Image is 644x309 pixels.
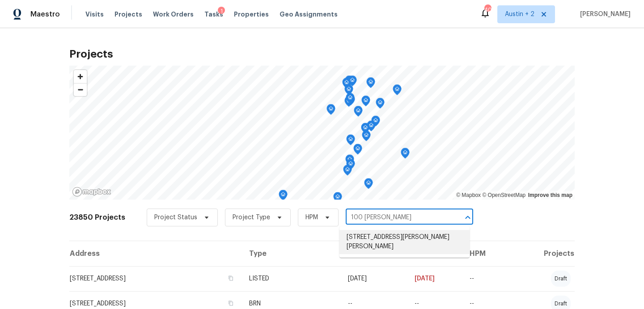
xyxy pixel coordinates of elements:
div: Map marker [345,154,354,168]
div: Map marker [364,178,373,192]
div: Map marker [345,75,354,89]
div: Map marker [401,148,410,162]
th: Address [69,241,242,266]
div: Map marker [367,121,376,134]
a: Mapbox [456,192,481,198]
td: [STREET_ADDRESS] [69,266,242,291]
h2: Projects [69,50,575,58]
div: Map marker [393,84,402,98]
div: Map marker [326,104,335,118]
button: Copy Address [227,274,235,282]
div: 1 [218,7,225,16]
a: Mapbox homepage [72,187,111,197]
td: -- [462,266,507,291]
th: HPM [462,241,507,266]
canvas: Map [69,66,575,200]
span: Properties [234,10,269,19]
span: Austin + 2 [505,10,534,19]
td: [DATE] [341,266,407,291]
div: Map marker [279,190,288,204]
span: Work Orders [153,10,194,19]
div: Map marker [371,116,380,129]
div: draft [551,271,571,287]
div: Map marker [346,159,355,173]
input: Search projects [346,211,448,225]
div: 40 [484,5,491,14]
span: HPM [305,213,318,222]
a: OpenStreetMap [482,192,525,198]
th: Type [242,241,341,266]
a: Improve this map [528,192,572,198]
div: Map marker [333,192,342,206]
span: Zoom out [74,84,87,96]
div: Map marker [346,93,355,107]
div: Map marker [342,78,351,92]
td: LISTED [242,266,341,291]
div: Map marker [346,134,355,148]
div: Map marker [366,77,375,91]
button: Copy Address [227,299,235,307]
span: Maestro [30,10,60,19]
span: Geo Assignments [280,10,338,19]
span: Visits [85,10,104,19]
li: [STREET_ADDRESS][PERSON_NAME][PERSON_NAME] [339,230,470,254]
div: Map marker [348,75,357,89]
div: Map marker [361,123,370,137]
span: Projects [114,10,142,19]
th: Projects [507,241,575,266]
div: Map marker [353,144,362,158]
div: Map marker [361,96,370,109]
span: [PERSON_NAME] [576,10,631,19]
div: Map marker [343,165,352,179]
td: [DATE] [407,266,463,291]
h2: 23850 Projects [69,213,125,222]
span: Project Type [233,213,270,222]
button: Zoom out [74,83,87,96]
button: Zoom in [74,70,87,83]
span: Project Status [154,213,197,222]
div: Map marker [376,98,385,112]
button: Close [462,211,474,224]
div: Map marker [354,106,363,120]
span: Tasks [204,11,223,17]
div: Map marker [344,96,353,110]
div: Map marker [362,130,371,144]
